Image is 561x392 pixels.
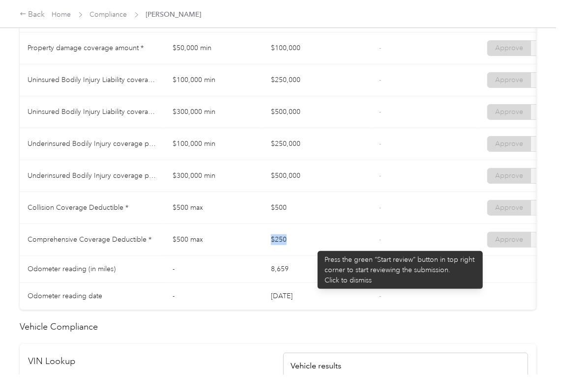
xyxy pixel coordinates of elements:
span: - [379,292,381,300]
td: - [165,256,263,283]
span: Approve [495,203,523,212]
iframe: Everlance-gr Chat Button Frame [506,337,561,392]
h2: VIN Lookup [29,355,273,368]
td: $500 max [165,192,263,224]
span: Odometer reading date [28,292,102,300]
span: - [379,265,381,273]
span: Approve [495,44,523,52]
h2: Vehicle Compliance [20,320,536,334]
td: $250 [263,224,371,256]
td: Uninsured Bodily Injury Liability coverage per person * [20,64,165,96]
span: Approve [495,76,523,84]
td: [DATE] [263,283,371,310]
td: Comprehensive Coverage Deductible * [20,224,165,256]
a: Compliance [90,10,127,19]
span: Uninsured Bodily Injury Liability coverage per accident * [28,108,202,116]
span: Comprehensive Coverage Deductible * [28,235,151,244]
span: Underinsured Bodily Injury coverage per person * [28,140,184,148]
span: - [379,235,381,244]
span: Underinsured Bodily Injury coverage per accident * [28,171,188,180]
span: [PERSON_NAME] [146,9,202,20]
td: $50,000 min [165,32,263,64]
td: $250,000 [263,128,371,160]
td: $500 max [165,224,263,256]
td: $300,000 min [165,160,263,192]
span: Approve [495,235,523,244]
td: 8,659 [263,256,371,283]
h4: Vehicle results [291,360,521,372]
span: - [379,108,381,116]
td: $100,000 min [165,128,263,160]
td: $100,000 min [165,64,263,96]
div: Back [20,9,45,21]
td: $250,000 [263,64,371,96]
td: Underinsured Bodily Injury coverage per accident * [20,160,165,192]
span: - [379,76,381,84]
td: Underinsured Bodily Injury coverage per person * [20,128,165,160]
a: Home [52,10,71,19]
span: Approve [495,140,523,148]
span: Property damage coverage amount * [28,44,144,52]
td: Odometer reading (in miles) [20,256,165,283]
td: Uninsured Bodily Injury Liability coverage per accident * [20,96,165,128]
td: Collision Coverage Deductible * [20,192,165,224]
td: - [165,283,263,310]
span: Approve [495,171,523,180]
td: $100,000 [263,32,371,64]
span: - [379,44,381,52]
span: Odometer reading (in miles) [28,265,116,273]
td: $500,000 [263,96,371,128]
td: Odometer reading date [20,283,165,310]
td: $300,000 min [165,96,263,128]
span: Uninsured Bodily Injury Liability coverage per person * [28,76,198,84]
span: - [379,140,381,148]
span: - [379,171,381,180]
td: Property damage coverage amount * [20,32,165,64]
td: $500,000 [263,160,371,192]
td: $500 [263,192,371,224]
span: Collision Coverage Deductible * [28,203,128,212]
span: Approve [495,108,523,116]
span: - [379,203,381,212]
